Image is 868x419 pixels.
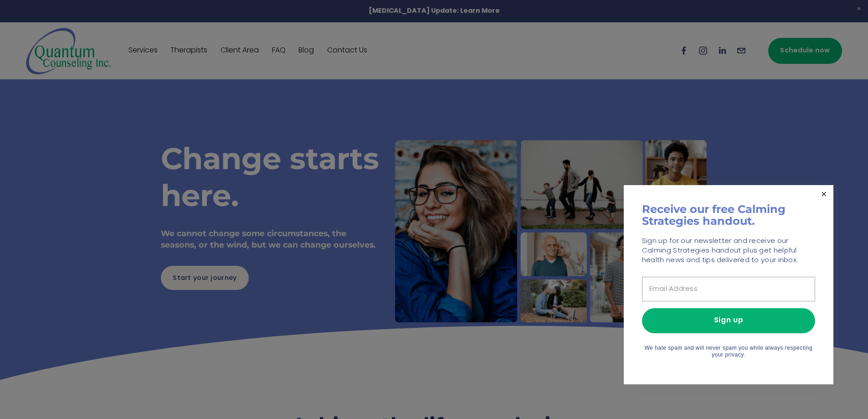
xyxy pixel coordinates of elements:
[642,203,815,228] h1: Receive our free Calming Strategies handout.
[642,345,815,359] p: We hate spam and will never spam you while always respecting your privacy.
[642,277,815,301] input: Email Address
[642,308,815,333] button: Sign up
[642,237,815,265] p: Sign up for our newsletter and receive our Calming Strategies handout plus get helpful health new...
[816,186,832,202] a: Close
[714,315,744,326] span: Sign up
